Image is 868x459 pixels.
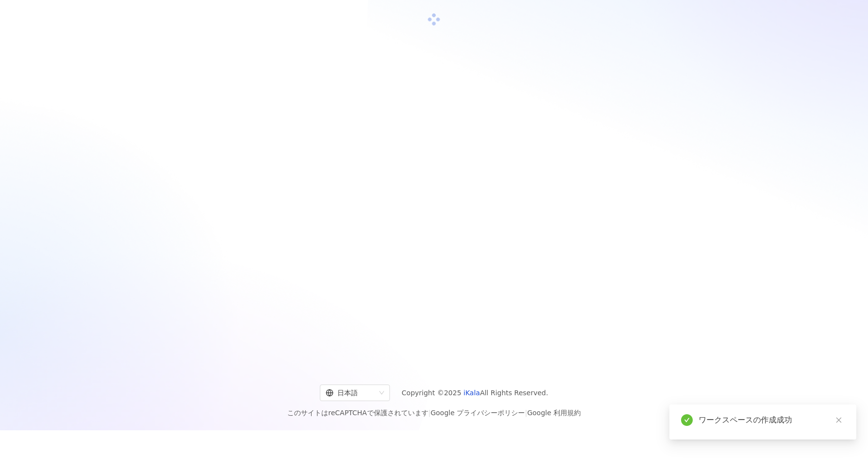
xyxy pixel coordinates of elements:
[402,387,548,399] span: Copyright © 2025 All Rights Reserved.
[326,385,375,401] div: 日本語
[525,409,527,417] span: |
[428,409,431,417] span: |
[835,417,842,423] span: close
[681,414,693,426] span: check-circle
[287,407,581,419] span: このサイトはreCAPTCHAで保護されています
[699,414,845,426] div: ワークスペースの作成成功
[527,409,581,417] a: Google 利用規約
[463,389,480,397] a: iKala
[430,409,525,417] a: Google プライバシーポリシー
